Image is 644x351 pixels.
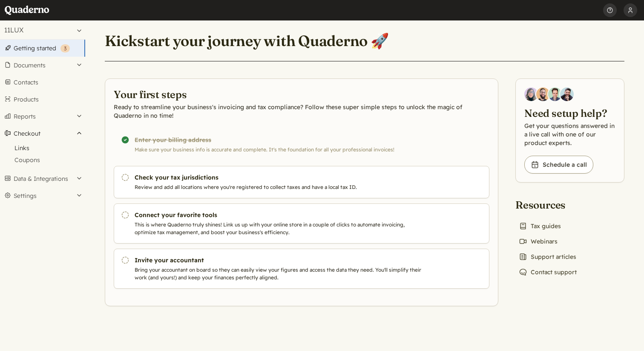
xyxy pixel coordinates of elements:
h1: Kickstart your journey with Quaderno 🚀 [105,32,389,50]
p: Get your questions answered in a live call with one of our product experts. [524,122,615,147]
img: Diana Carrasco, Account Executive at Quaderno [524,87,538,101]
h3: Connect your favorite tools [135,211,425,219]
h2: Need setup help? [524,106,615,120]
h3: Invite your accountant [135,256,425,264]
a: Invite your accountant Bring your accountant on board so they can easily view your figures and ac... [114,249,489,289]
h3: Check your tax jurisdictions [135,173,425,182]
p: This is where Quaderno truly shines! Link us up with your online store in a couple of clicks to a... [135,221,425,236]
img: Ivo Oltmans, Business Developer at Quaderno [548,87,562,101]
img: Javier Rubio, DevRel at Quaderno [560,87,574,101]
a: Connect your favorite tools This is where Quaderno truly shines! Link us up with your online stor... [114,203,489,244]
a: Schedule a call [524,156,593,174]
a: Tax guides [515,220,564,232]
h2: Resources [515,198,580,212]
a: Check your tax jurisdictions Review and add all locations where you're registered to collect taxe... [114,166,489,198]
p: Review and add all locations where you're registered to collect taxes and have a local tax ID. [135,183,425,191]
span: 3 [64,45,66,52]
a: Webinars [515,235,561,247]
img: Jairo Fumero, Account Executive at Quaderno [536,87,550,101]
p: Bring your accountant on board so they can easily view your figures and access the data they need... [135,266,425,281]
a: Support articles [515,251,580,263]
h2: Your first steps [114,87,489,101]
a: Contact support [515,266,580,278]
p: Ready to streamline your business's invoicing and tax compliance? Follow these super simple steps... [114,103,489,120]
